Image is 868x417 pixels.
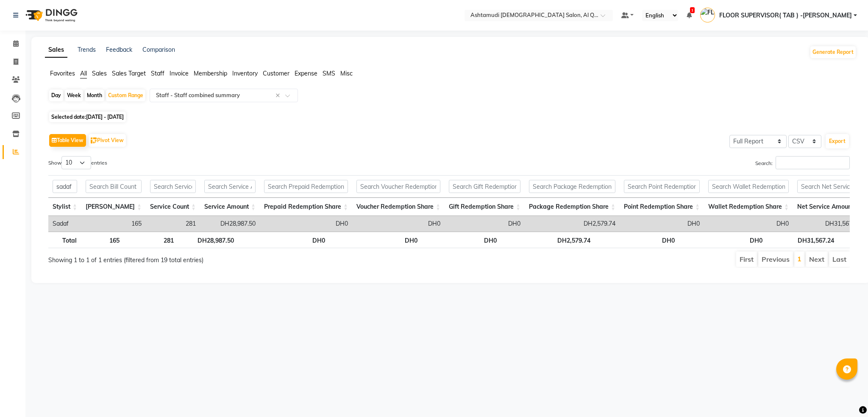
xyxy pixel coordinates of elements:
th: Service Count: activate to sort column ascending [146,198,200,216]
input: Search Gift Redemption Share [449,180,520,193]
th: Point Redemption Share: activate to sort column ascending [620,198,704,216]
td: DH28,987.50 [200,216,260,232]
span: Customer [263,70,289,77]
img: FLOOR SUPERVISOR( TAB ) -QUSAIS [700,8,715,22]
div: Month [85,90,104,101]
input: Search Wallet Redemption Share [708,180,789,193]
a: Comparison [142,46,175,53]
td: DH0 [445,216,525,232]
span: FLOOR SUPERVISOR( TAB ) -[PERSON_NAME] [719,11,852,20]
th: Wallet Redemption Share: activate to sort column ascending [704,198,793,216]
td: DH0 [260,216,352,232]
span: Selected date: [49,112,126,122]
img: logo [22,3,80,27]
td: 165 [81,216,146,232]
button: Table View [49,134,86,147]
th: DH31,567.24 [767,232,838,248]
th: 281 [124,232,178,248]
a: 1 [797,255,801,263]
div: Custom Range [106,90,145,101]
span: Sales Target [112,70,146,77]
span: Expense [295,70,317,77]
input: Search: [776,156,850,169]
th: DH0 [238,232,329,248]
th: 165 [81,232,123,248]
span: All [80,70,87,77]
div: Day [49,90,63,101]
input: Search Service Count [150,180,196,193]
th: Bill Count: activate to sort column ascending [81,198,146,216]
th: DH0 [422,232,501,248]
a: 1 [687,11,692,19]
input: Search Package Redemption Share [529,180,615,193]
td: DH0 [352,216,445,232]
span: Invoice [170,70,189,77]
td: DH31,567.24 [793,216,865,232]
th: Net Service Amount: activate to sort column ascending [793,198,865,216]
input: Search Prepaid Redemption Share [264,180,348,193]
input: Search Point Redemption Share [624,180,700,193]
span: Staff [151,70,164,77]
a: Sales [45,42,67,58]
a: Feedback [106,46,132,53]
th: DH2,579.74 [501,232,595,248]
span: Inventory [232,70,258,77]
th: Prepaid Redemption Share: activate to sort column ascending [260,198,352,216]
button: Pivot View [89,134,126,147]
th: DH0 [595,232,679,248]
input: Search Service Amount [204,180,256,193]
span: [DATE] - [DATE] [86,114,124,120]
td: DH0 [620,216,704,232]
span: 1 [690,7,695,13]
input: Search Net Service Amount [797,180,860,193]
input: Search Stylist [53,180,77,193]
a: Trends [78,46,96,53]
td: DH0 [704,216,793,232]
input: Search Bill Count [86,180,142,193]
th: Gift Redemption Share: activate to sort column ascending [445,198,525,216]
button: Generate Report [810,46,856,58]
div: Showing 1 to 1 of 1 entries (filtered from 19 total entries) [48,251,375,265]
td: DH2,579.74 [525,216,620,232]
th: DH28,987.50 [178,232,238,248]
th: Voucher Redemption Share: activate to sort column ascending [352,198,445,216]
th: Service Amount: activate to sort column ascending [200,198,260,216]
td: 281 [146,216,200,232]
th: DH0 [679,232,767,248]
th: Package Redemption Share: activate to sort column ascending [525,198,620,216]
span: Membership [194,70,227,77]
label: Show entries [48,156,107,169]
span: Clear all [275,91,283,100]
span: Sales [92,70,107,77]
td: Sadaf [48,216,81,232]
button: Export [826,134,849,148]
span: Misc [340,70,353,77]
th: Total [48,232,81,248]
th: Stylist: activate to sort column ascending [48,198,81,216]
span: SMS [323,70,335,77]
select: Showentries [61,156,91,169]
div: Week [65,90,83,101]
th: DH0 [329,232,422,248]
img: pivot.png [91,137,97,144]
input: Search Voucher Redemption Share [356,180,440,193]
label: Search: [755,156,850,169]
span: Favorites [50,70,75,77]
